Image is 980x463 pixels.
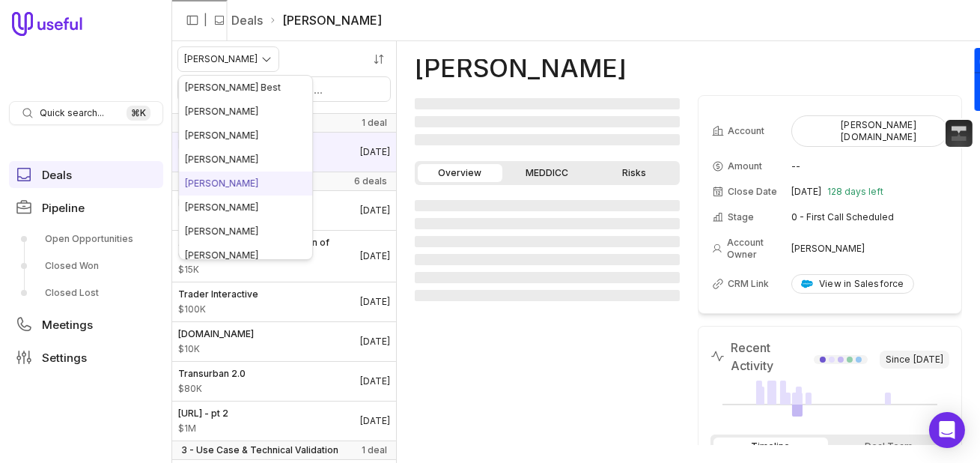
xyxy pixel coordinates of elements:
[185,226,258,237] span: [PERSON_NAME]
[185,82,281,93] span: [PERSON_NAME] Best
[185,202,258,213] span: [PERSON_NAME]
[185,130,258,141] span: [PERSON_NAME]
[185,106,258,117] span: [PERSON_NAME]
[185,178,258,189] span: [PERSON_NAME]
[185,249,258,261] span: [PERSON_NAME]
[185,154,258,165] span: [PERSON_NAME]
